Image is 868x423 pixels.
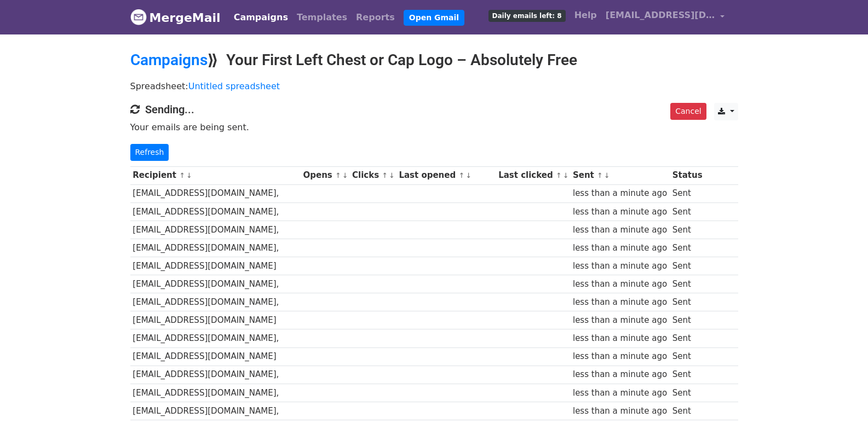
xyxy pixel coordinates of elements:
a: ↓ [465,171,472,179]
td: [EMAIL_ADDRESS][DOMAIN_NAME], [130,293,301,311]
td: Sent [670,257,705,275]
div: less than a minute ago [573,296,667,309]
td: [EMAIL_ADDRESS][DOMAIN_NAME], [130,402,301,420]
a: Cancel [670,103,706,120]
a: ↓ [186,171,192,179]
a: Refresh [130,144,169,161]
a: ↑ [335,171,341,179]
th: Clicks [349,166,396,184]
div: less than a minute ago [573,368,667,381]
td: Sent [670,239,705,257]
div: less than a minute ago [573,350,667,363]
th: Opens [301,166,350,184]
a: Open Gmail [404,10,464,26]
p: Your emails are being sent. [130,121,738,133]
td: Sent [670,202,705,221]
h2: ⟫ Your First Left Chest or Cap Logo – Absolutely Free [130,51,738,69]
a: MergeMail [130,6,221,29]
a: ↑ [458,171,464,179]
p: Spreadsheet: [130,80,738,92]
a: ↑ [382,171,388,179]
a: ↓ [389,171,395,179]
td: Sent [670,311,705,329]
div: less than a minute ago [573,224,667,236]
div: less than a minute ago [573,332,667,345]
div: less than a minute ago [573,187,667,200]
a: Templates [292,7,352,28]
h4: Sending... [130,103,738,116]
div: less than a minute ago [573,387,667,399]
td: [EMAIL_ADDRESS][DOMAIN_NAME] [130,347,301,366]
td: [EMAIL_ADDRESS][DOMAIN_NAME], [130,239,301,257]
td: Sent [670,275,705,293]
a: ↑ [556,171,562,179]
td: [EMAIL_ADDRESS][DOMAIN_NAME], [130,221,301,239]
td: [EMAIL_ADDRESS][DOMAIN_NAME], [130,202,301,221]
td: [EMAIL_ADDRESS][DOMAIN_NAME], [130,329,301,347]
td: [EMAIL_ADDRESS][DOMAIN_NAME], [130,366,301,384]
img: MergeMail logo [130,9,147,25]
th: Sent [570,166,670,184]
td: Sent [670,366,705,384]
div: less than a minute ago [573,206,667,218]
div: less than a minute ago [573,278,667,291]
td: Sent [670,402,705,420]
span: Daily emails left: 8 [488,10,566,22]
a: Reports [352,7,399,28]
td: Sent [670,293,705,311]
a: ↓ [342,171,348,179]
a: Campaigns [229,7,292,28]
td: [EMAIL_ADDRESS][DOMAIN_NAME] [130,257,301,275]
div: less than a minute ago [573,242,667,254]
span: [EMAIL_ADDRESS][DOMAIN_NAME] [606,9,715,22]
td: [EMAIL_ADDRESS][DOMAIN_NAME] [130,311,301,329]
a: ↓ [563,171,569,179]
td: Sent [670,184,705,202]
a: Untitled spreadsheet [188,81,280,91]
td: Sent [670,384,705,402]
th: Recipient [130,166,301,184]
div: less than a minute ago [573,260,667,273]
a: Campaigns [130,51,208,69]
td: [EMAIL_ADDRESS][DOMAIN_NAME], [130,184,301,202]
td: [EMAIL_ADDRESS][DOMAIN_NAME], [130,275,301,293]
th: Last opened [396,166,496,184]
td: Sent [670,221,705,239]
a: [EMAIL_ADDRESS][DOMAIN_NAME] [601,4,729,30]
td: Sent [670,347,705,366]
th: Status [670,166,705,184]
div: less than a minute ago [573,314,667,327]
a: ↓ [604,171,610,179]
td: Sent [670,329,705,347]
a: Help [570,4,601,26]
th: Last clicked [496,166,570,184]
td: [EMAIL_ADDRESS][DOMAIN_NAME], [130,384,301,402]
a: Daily emails left: 8 [484,4,570,26]
a: ↑ [597,171,603,179]
a: ↑ [179,171,185,179]
div: less than a minute ago [573,405,667,418]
